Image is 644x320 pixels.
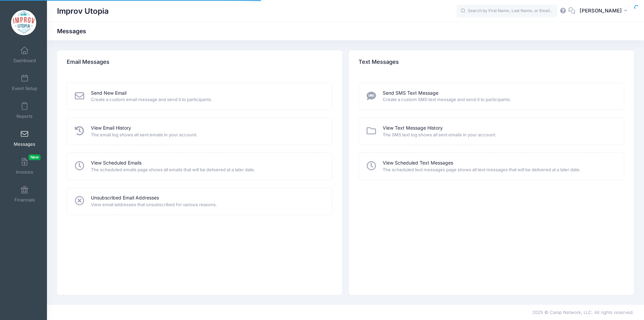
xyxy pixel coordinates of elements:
[16,169,33,175] span: Invoices
[359,53,399,72] h4: Text Messages
[12,86,37,91] span: Event Setup
[29,154,41,160] span: New
[383,167,615,173] span: The scheduled text messages page shows all text messages that will be delivered at a later date.
[532,310,634,315] span: 2025 © Camp Network, LLC. All rights reserved.
[383,132,615,138] span: The SMS text log shows all sent emails in your account.
[14,197,35,203] span: Financials
[57,3,109,19] h1: Improv Utopia
[67,53,109,72] h4: Email Messages
[91,201,323,208] span: View email addresses that unsubscribed for various reasons.
[9,182,41,206] a: Financials
[383,159,453,167] a: View Scheduled Text Messages
[11,10,36,35] img: Improv Utopia
[91,132,323,138] span: The email log shows all sent emails in your account.
[9,71,41,94] a: Event Setup
[91,96,323,103] span: Create a custom email message and send it to participants.
[91,159,142,167] a: View Scheduled Emails
[383,96,615,103] span: Create a custom SMS text message and send it to participants.
[16,113,33,119] span: Reports
[91,194,159,201] a: Unsubscribed Email Addresses
[57,28,92,35] h1: Messages
[383,125,443,132] a: View Text Message History
[383,90,438,97] a: Send SMS Text Message
[9,99,41,122] a: Reports
[9,127,41,150] a: Messages
[91,125,131,132] a: View Email History
[9,154,41,178] a: InvoicesNew
[91,167,323,173] span: The scheduled emails page shows all emails that will be delivered at a later date.
[13,58,36,63] span: Dashboard
[457,4,557,18] input: Search by First Name, Last Name, or Email...
[14,141,35,147] span: Messages
[91,90,126,97] a: Send New Email
[580,7,622,14] span: [PERSON_NAME]
[9,43,41,66] a: Dashboard
[575,3,634,19] button: [PERSON_NAME]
